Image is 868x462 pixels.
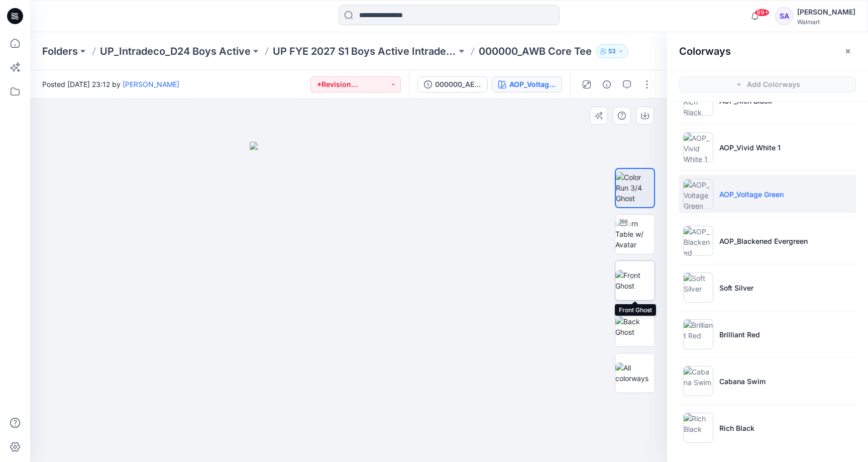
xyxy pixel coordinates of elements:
p: AOP_Blackened Evergreen [719,236,808,246]
img: All colorways [615,362,655,384]
img: AOP_Vivid White 1 [683,132,713,162]
img: Brilliant Red [683,319,713,349]
a: UP FYE 2027 S1 Boys Active Intradeco [273,44,457,58]
p: 53 [608,46,616,57]
p: Brilliant Red [719,329,760,340]
div: [PERSON_NAME] [797,6,855,18]
img: AOP_Voltage Green [683,179,713,209]
p: AOP_Voltage Green [719,189,784,200]
img: Front Ghost [615,270,655,291]
div: AOP_Voltage Green [509,79,556,90]
a: Folders [42,44,78,58]
p: 000000_AWB Core Tee [479,44,592,58]
p: Cabana Swim [719,376,766,387]
div: 000000_AEX_AW Core Tee TOP [435,79,481,90]
a: [PERSON_NAME] [123,80,179,88]
button: Details [599,76,615,93]
p: Soft Silver [719,283,753,293]
button: 000000_AEX_AW Core Tee TOP [417,76,488,93]
img: Color Run 3/4 Ghost [616,172,654,204]
img: Turn Table w/ Avatar [615,218,655,250]
img: Cabana Swim [683,366,713,396]
a: UP_Intradeco_D24 Boys Active [100,44,251,58]
span: Posted [DATE] 23:12 by [42,79,179,89]
img: eyJhbGciOiJIUzI1NiIsImtpZCI6IjAiLCJzbHQiOiJzZXMiLCJ0eXAiOiJKV1QifQ.eyJkYXRhIjp7InR5cGUiOiJzdG9yYW... [250,142,448,462]
img: AOP_Blackened Evergreen [683,226,713,256]
h2: Colorways [679,45,731,57]
button: AOP_Voltage Green [492,76,562,93]
img: Back Ghost [615,316,655,337]
img: Rich Black [683,413,713,443]
span: 99+ [754,9,770,17]
p: AOP_Vivid White 1 [719,142,781,153]
button: 53 [596,44,628,58]
div: SA [775,7,793,25]
img: Soft Silver [683,272,713,303]
p: Rich Black [719,423,754,433]
div: Walmart [797,18,855,26]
